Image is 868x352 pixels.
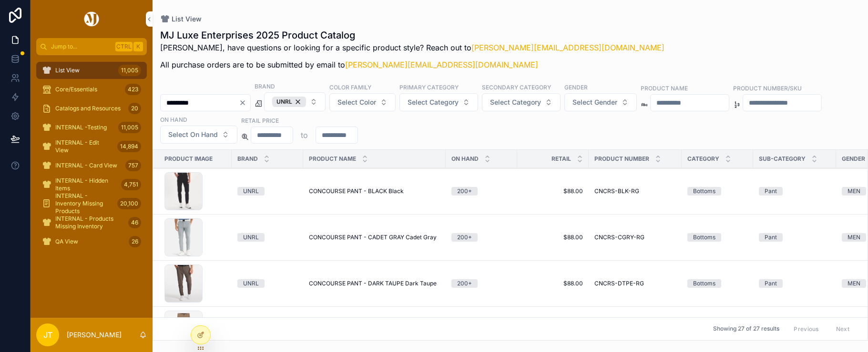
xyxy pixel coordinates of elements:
div: UNRL [243,187,259,196]
div: 11,005 [118,65,141,76]
a: 200+ [451,233,511,242]
a: CONCOURSE PANT - BLACK Black [309,187,440,195]
a: [PERSON_NAME][EMAIL_ADDRESS][DOMAIN_NAME] [345,60,538,69]
span: Gender [842,155,865,163]
label: Gender [564,83,588,91]
div: 14,894 [117,141,141,152]
a: $88.00 [523,187,583,195]
button: Select Button [399,93,478,111]
span: INTERNAL - Inventory Missing Products [55,192,113,215]
span: On Hand [451,155,479,163]
a: $88.00 [523,280,583,287]
a: List View11,005 [36,62,147,79]
div: 11,005 [118,122,141,133]
p: All purchase orders are to be submitted by email to [160,59,664,70]
div: 46 [128,217,141,228]
a: INTERNAL - Edit View14,894 [36,138,147,155]
span: Select Category [408,98,459,107]
span: INTERNAL - Edit View [55,139,113,154]
div: 4,751 [121,179,141,190]
span: INTERNAL -Testing [55,124,107,131]
a: UNRL [237,233,297,242]
div: 757 [125,160,141,171]
div: 20 [128,103,141,114]
div: MEN [848,187,860,196]
div: 20,100 [117,198,141,209]
a: CNCRS-CGRY-RG [594,234,676,241]
div: 26 [129,236,141,247]
span: CONCOURSE PANT - DARK TAUPE Dark Taupe [309,280,437,287]
span: Category [687,155,719,163]
span: INTERNAL - Card View [55,162,117,169]
a: CONCOURSE PANT - CADET GRAY Cadet Gray [309,234,440,241]
span: Select On Hand [168,130,218,139]
div: Pant [765,279,777,288]
span: JT [43,329,52,341]
span: CONCOURSE PANT - BLACK Black [309,187,404,195]
div: scrollable content [31,55,153,263]
span: Brand [237,155,258,163]
a: Pant [759,187,830,196]
a: Bottoms [687,279,747,288]
span: Ctrl [115,42,133,51]
div: Pant [765,187,777,196]
button: Jump to...CtrlK [36,38,147,55]
p: to [301,129,308,141]
p: [PERSON_NAME] [67,330,122,340]
a: INTERNAL -Testing11,005 [36,119,147,136]
label: Brand [255,82,275,90]
a: 200+ [451,279,511,288]
a: UNRL [237,279,297,288]
button: Select Button [482,93,561,111]
a: INTERNAL - Inventory Missing Products20,100 [36,195,147,212]
span: Product Name [309,155,356,163]
label: Product Number/SKU [733,84,802,92]
div: MEN [848,233,860,242]
span: Sub-Category [759,155,806,163]
a: Catalogs and Resources20 [36,100,147,117]
span: Catalogs and Resources [55,105,121,112]
a: Core/Essentials423 [36,81,147,98]
a: [PERSON_NAME][EMAIL_ADDRESS][DOMAIN_NAME] [471,43,664,52]
span: QA View [55,238,78,245]
span: INTERNAL - Products Missing Inventory [55,215,124,230]
a: INTERNAL - Hidden Items4,751 [36,176,147,193]
a: Bottoms [687,187,747,196]
label: Primary Category [399,83,459,91]
a: CNCRS-DTPE-RG [594,280,676,287]
div: UNRL [272,97,306,107]
span: List View [55,67,80,74]
a: INTERNAL - Products Missing Inventory46 [36,214,147,231]
span: CNCRS-DTPE-RG [594,280,644,287]
a: $88.00 [523,234,583,241]
button: Clear [239,99,250,107]
label: Secondary Category [482,83,551,91]
div: 200+ [457,187,472,196]
a: Pant [759,233,830,242]
span: List View [172,14,202,24]
label: Product Name [641,84,688,92]
span: Select Category [490,98,541,107]
span: Showing 27 of 27 results [713,325,779,333]
button: Select Button [160,126,237,144]
button: Unselect UNRL [272,97,306,107]
a: List View [160,14,202,24]
span: Product Image [164,155,213,163]
a: QA View26 [36,233,147,250]
div: Pant [765,233,777,242]
label: Retail Price [241,116,279,125]
a: INTERNAL - Card View757 [36,157,147,174]
span: K [134,43,142,50]
a: UNRL [237,187,297,196]
div: UNRL [243,279,259,288]
button: Select Button [564,93,637,111]
button: Select Button [264,92,326,111]
a: Bottoms [687,233,747,242]
img: App logo [82,11,101,27]
a: CNCRS-BLK-RG [594,187,676,195]
p: [PERSON_NAME], have questions or looking for a specific product style? Reach out to [160,42,664,53]
span: Jump to... [51,43,112,50]
div: 423 [125,84,141,95]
